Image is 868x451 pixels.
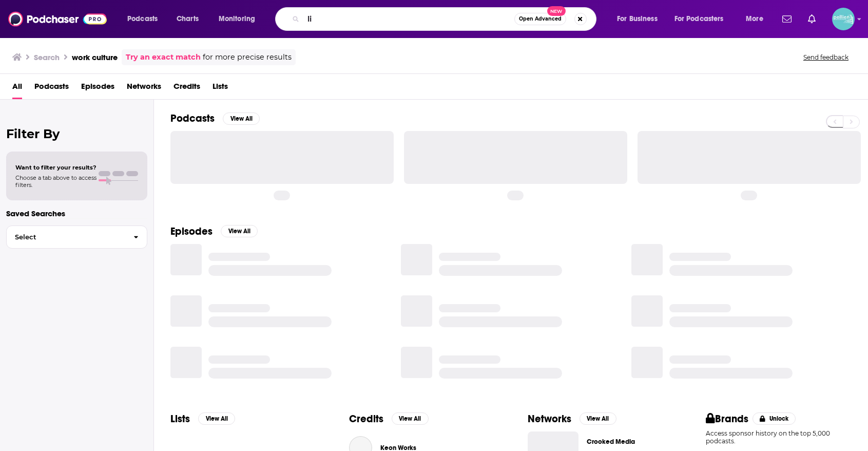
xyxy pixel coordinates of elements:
[173,78,200,99] a: Credits
[127,78,161,99] a: Networks
[832,8,855,30] span: Logged in as JessicaPellien
[127,12,158,26] span: Podcasts
[15,174,97,189] span: Choose a tab above to access filters.
[219,12,255,26] span: Monitoring
[804,10,820,28] a: Show notifications dropdown
[213,78,228,99] a: Lists
[285,7,606,31] div: Search podcasts, credits, & more...
[739,11,776,27] button: open menu
[7,234,125,240] span: Select
[72,52,118,62] h3: work culture
[832,8,855,30] img: User Profile
[674,12,724,26] span: For Podcasters
[170,225,213,238] h2: Episodes
[706,429,852,445] p: Access sponsor history on the top 5,000 podcasts.
[668,11,739,27] button: open menu
[126,51,201,63] a: Try an exact match
[778,10,796,28] a: Show notifications dropdown
[706,412,748,425] h2: Brands
[170,412,235,425] a: ListsView All
[221,225,258,237] button: View All
[170,225,258,238] a: EpisodesView All
[587,438,635,446] span: Crooked Media
[6,126,147,141] h2: Filter By
[34,52,60,62] h3: Search
[34,78,69,99] a: Podcasts
[203,51,292,63] span: for more precise results
[832,8,855,30] button: Show profile menu
[528,412,571,425] h2: Networks
[170,412,190,425] h2: Lists
[753,412,796,425] button: Unlock
[177,12,199,26] span: Charts
[392,412,429,425] button: View All
[580,412,616,425] button: View All
[8,9,107,29] img: Podchaser - Follow, Share and Rate Podcasts
[514,13,566,25] button: Open AdvancedNew
[746,12,763,26] span: More
[6,225,147,249] button: Select
[6,209,147,218] p: Saved Searches
[81,78,114,99] a: Episodes
[303,11,514,27] input: Search podcasts, credits, & more...
[349,412,429,425] a: CreditsView All
[617,12,658,26] span: For Business
[528,412,616,425] a: NetworksView All
[610,11,670,27] button: open menu
[211,11,268,27] button: open menu
[120,11,171,27] button: open menu
[519,16,562,22] span: Open Advanced
[170,112,215,125] h2: Podcasts
[547,6,566,16] span: New
[170,11,205,27] a: Charts
[349,412,383,425] h2: Credits
[198,412,235,425] button: View All
[15,164,97,171] span: Want to filter your results?
[800,53,852,62] button: Send feedback
[223,112,260,125] button: View All
[12,78,22,99] a: All
[170,112,260,125] a: PodcastsView All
